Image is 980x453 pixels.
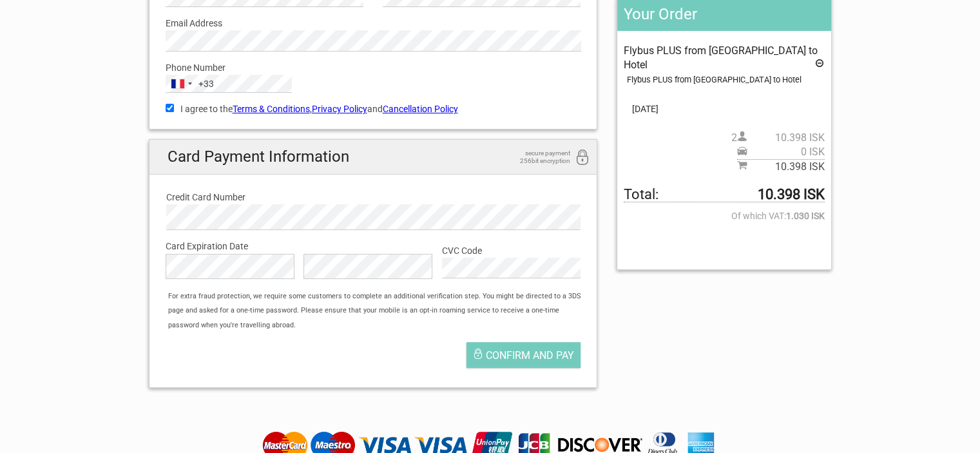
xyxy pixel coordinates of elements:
label: Card Expiration Date [166,239,581,253]
strong: 1.030 ISK [786,209,825,223]
span: Total to be paid [624,188,824,202]
label: Credit Card Number [166,190,581,204]
span: Subtotal [737,159,825,174]
button: Selected country [166,75,214,92]
i: 256bit encryption [575,149,590,167]
span: 2 person(s) [731,131,825,145]
label: CVC Code [442,244,581,258]
span: Of which VAT: [624,209,824,223]
label: I agree to the , and [166,102,581,116]
button: Confirm and pay [466,342,581,368]
div: +33 [198,77,214,91]
span: Pickup price [737,145,825,159]
span: Confirm and pay [486,349,574,361]
label: Phone Number [166,61,581,75]
strong: 10.398 ISK [758,188,825,202]
span: Flybus PLUS from [GEOGRAPHIC_DATA] to Hotel [624,44,818,71]
span: [DATE] [624,102,824,116]
label: Email Address [166,16,581,30]
div: For extra fraud protection, we require some customers to complete an additional verification step... [162,289,597,333]
span: 0 ISK [747,145,825,159]
span: 10.398 ISK [747,131,825,145]
span: secure payment 256bit encryption [506,149,570,165]
h2: Card Payment Information [149,140,597,174]
span: 10.398 ISK [747,160,825,174]
a: Privacy Policy [312,104,367,114]
a: Terms & Conditions [233,104,310,114]
a: Cancellation Policy [383,104,458,114]
div: Flybus PLUS from [GEOGRAPHIC_DATA] to Hotel [627,73,824,87]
